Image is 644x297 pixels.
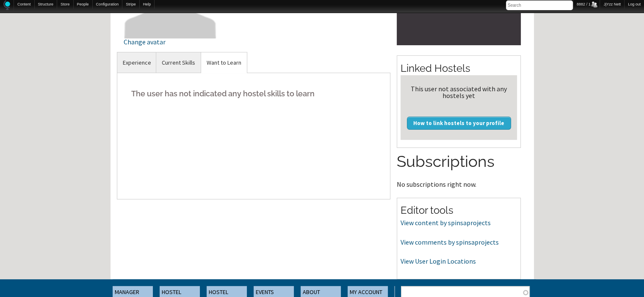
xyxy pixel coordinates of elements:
h2: Subscriptions [397,151,521,173]
img: Home [3,0,10,10]
div: Change avatar [124,38,217,45]
a: View comments by spinsaprojects [401,238,499,246]
a: View content by spinsaprojects [401,218,491,227]
h2: Editor tools [401,203,517,218]
a: How to link hostels to your profile [407,117,511,129]
a: View User Login Locations [401,257,476,265]
h5: The user has not indicated any hostel skills to learn [124,81,384,106]
a: Experience [117,52,157,73]
a: Current Skills [156,52,201,73]
a: Want to Learn [201,52,247,73]
input: Search [506,0,573,10]
h2: Linked Hostels [401,61,517,76]
div: This user not associated with any hostels yet [404,85,514,99]
section: No subscriptions right now. [397,151,521,187]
